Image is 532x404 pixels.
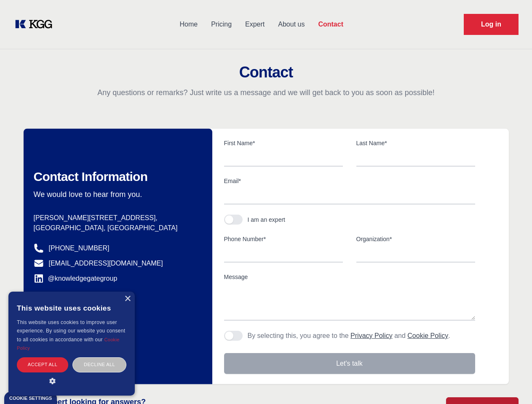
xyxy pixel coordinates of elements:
[34,189,199,199] p: We would love to hear from you.
[9,396,52,401] div: Cookie settings
[10,64,522,81] h2: Contact
[34,274,118,284] a: @knowledgegategroup
[204,13,238,35] a: Pricing
[72,357,126,372] div: Decline all
[490,364,532,404] iframe: Chat Widget
[49,243,110,253] a: [PHONE_NUMBER]
[248,215,286,224] div: I am an expert
[238,13,271,35] a: Expert
[311,13,350,35] a: Contact
[17,357,68,372] div: Accept all
[34,169,199,184] h2: Contact Information
[271,13,311,35] a: About us
[248,331,450,341] p: By selecting this, you agree to the and .
[173,13,204,35] a: Home
[224,273,475,281] label: Message
[224,139,343,147] label: First Name*
[10,88,522,98] p: Any questions or remarks? Just write us a message and we will get back to you as soon as possible!
[224,353,475,374] button: Let's talk
[356,235,475,243] label: Organization*
[464,14,519,35] a: Request Demo
[350,332,393,339] a: Privacy Policy
[356,139,475,147] label: Last Name*
[49,258,163,268] a: [EMAIL_ADDRESS][DOMAIN_NAME]
[17,319,125,343] span: This website uses cookies to improve user experience. By using our website you consent to all coo...
[224,177,475,185] label: Email*
[34,213,199,223] p: [PERSON_NAME][STREET_ADDRESS],
[17,337,120,351] a: Cookie Policy
[224,235,343,243] label: Phone Number*
[124,296,131,302] div: Close
[34,223,199,233] p: [GEOGRAPHIC_DATA], [GEOGRAPHIC_DATA]
[13,18,59,31] a: KOL Knowledge Platform: Talk to Key External Experts (KEE)
[407,332,448,339] a: Cookie Policy
[17,298,126,318] div: This website uses cookies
